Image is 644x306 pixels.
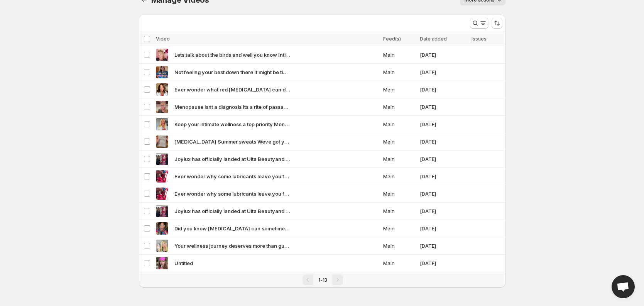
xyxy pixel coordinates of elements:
img: Keep your intimate wellness a top priority Menopause brings changes but with the right care you c... [156,118,168,130]
span: Did you know [MEDICAL_DATA] can sometimes start even before 30 There are many cases where women a... [174,225,290,232]
span: Untitled [174,259,193,267]
span: Date added [420,36,447,42]
td: [DATE] [418,255,469,272]
img: Your wellness journey deserves more than guesswork The Joylux App gives you real tools to take co... [156,240,168,252]
span: Not feeling your best down there It might be time to rethink your intimate care routine Joylux of... [174,68,290,76]
span: 1-13 [318,277,327,283]
span: Ever wonder what red [MEDICAL_DATA] can do for intimate wellness Dr [PERSON_NAME] our Ob-Gyn expe... [174,86,290,93]
img: Lets talk about the birds and well you know Intimacy might look a little different during menopau... [156,49,168,61]
td: [DATE] [418,185,469,203]
div: Open chat [612,275,635,298]
td: [DATE] [418,81,469,98]
img: Did you know perimenopause can sometimes start even before 30 There are many cases where women ar... [156,222,168,235]
span: Main [383,259,415,267]
span: Main [383,155,415,163]
button: Sort the results [492,18,502,29]
span: [MEDICAL_DATA] Summer sweats Weve got you and your girls covered Were thrilled to share that cold... [174,138,290,145]
span: Main [383,138,415,145]
span: Feed(s) [383,36,401,42]
span: Issues [472,36,487,42]
td: [DATE] [418,150,469,168]
td: [DATE] [418,237,469,255]
img: Menopause isnt a diagnosis Its a rite of passage And its about time we stopped whispering about i... [156,101,168,113]
span: Main [383,242,415,250]
td: [DATE] [418,168,469,185]
span: Main [383,103,415,111]
span: Joylux has officially landed at Ulta Beautyand Halles spinning with excitement Think care for dow... [174,155,290,163]
img: Ever wonder what red light therapy can do for intimate wellness Dr Sarah our Ob-Gyn expert breaks... [156,83,168,96]
span: Main [383,225,415,232]
td: [DATE] [418,203,469,220]
img: Ever wonder why some lubricants leave you feeling irritated dry or just off The answer might be o... [156,188,168,200]
span: Your wellness journey deserves more than guesswork The Joylux App gives you real tools to take co... [174,242,290,250]
td: [DATE] [418,46,469,64]
td: [DATE] [418,133,469,150]
img: Not feeling your best down there It might be time to rethink your intimate care routine Joylux of... [156,66,168,78]
img: Hot flashes Summer sweats Weve got you and your girls covered Were thrilled to share that coldHER... [156,135,168,148]
span: Main [383,172,415,180]
span: Main [383,190,415,198]
td: [DATE] [418,64,469,81]
span: Ever wonder why some lubricants leave you feeling irritated dry or just off The answer might be o... [174,172,290,180]
td: [DATE] [418,220,469,237]
span: Main [383,68,415,76]
span: Lets talk about the birds and well you know Intimacy might look a little different during menopau... [174,51,290,59]
img: Joylux has officially landed at Ulta Beautyand Halles spinning with excitement Think care for dow... [156,205,168,217]
span: Keep your intimate wellness a top priority Menopause brings changes but with the right care you c... [174,120,290,128]
span: Main [383,86,415,93]
span: Video [156,36,170,42]
nav: Pagination [139,272,505,287]
img: Joylux has officially landed at Ulta Beautyand Halles spinning with excitement Think care for dow... [156,153,168,165]
span: Main [383,51,415,59]
span: Ever wonder why some lubricants leave you feeling irritated dry or just off The answer might be o... [174,190,290,198]
span: Main [383,120,415,128]
img: Ever wonder why some lubricants leave you feeling irritated dry or just off The answer might be o... [156,170,168,183]
span: Main [383,207,415,215]
td: [DATE] [418,116,469,133]
td: [DATE] [418,98,469,116]
span: Menopause isnt a diagnosis Its a rite of passage And its about time we stopped whispering about i... [174,103,290,111]
span: Joylux has officially landed at Ulta Beautyand Halles spinning with excitement Think care for dow... [174,207,290,215]
button: Search and filter results [470,18,488,29]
